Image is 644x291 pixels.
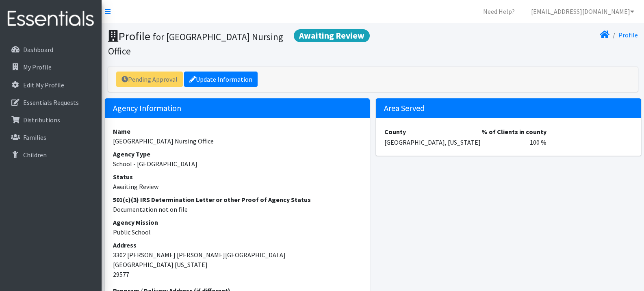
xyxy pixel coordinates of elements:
[384,137,481,148] td: [GEOGRAPHIC_DATA], [US_STATE]
[481,126,547,137] th: % of Clients in county
[113,136,362,146] dd: [GEOGRAPHIC_DATA] Nursing Office
[294,29,370,42] span: Awaiting Review
[23,116,60,124] p: Distributions
[3,5,98,33] img: HumanEssentials
[184,72,258,87] a: Update Information
[113,217,362,227] dt: Agency Mission
[113,172,362,182] dt: Status
[3,77,98,93] a: Edit My Profile
[113,149,362,159] dt: Agency Type
[23,98,79,106] p: Essentials Requests
[23,46,53,54] p: Dashboard
[113,182,362,191] dd: Awaiting Review
[113,126,362,136] dt: Name
[23,63,52,71] p: My Profile
[113,195,362,204] dt: 501(c)(3) IRS Determination Letter or other Proof of Agency Status
[477,3,521,20] a: Need Help?
[3,129,98,145] a: Families
[3,59,98,75] a: My Profile
[3,147,98,163] a: Children
[3,41,98,58] a: Dashboard
[113,227,362,237] dd: Public School
[23,133,46,141] p: Families
[108,29,370,57] h1: Profile
[376,98,641,118] h5: Area Served
[3,112,98,128] a: Distributions
[384,126,481,137] th: County
[108,31,283,57] small: for [GEOGRAPHIC_DATA] Nursing Office
[23,151,47,159] p: Children
[525,3,641,20] a: [EMAIL_ADDRESS][DOMAIN_NAME]
[105,98,370,118] h5: Agency Information
[113,159,362,169] dd: School - [GEOGRAPHIC_DATA]
[23,81,64,89] p: Edit My Profile
[3,94,98,111] a: Essentials Requests
[113,240,362,279] address: 3302 [PERSON_NAME] [PERSON_NAME][GEOGRAPHIC_DATA] [GEOGRAPHIC_DATA] [US_STATE] 29577
[618,31,638,39] a: Profile
[113,241,137,249] strong: Address
[481,137,547,148] td: 100 %
[113,204,362,214] dd: Documentation not on file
